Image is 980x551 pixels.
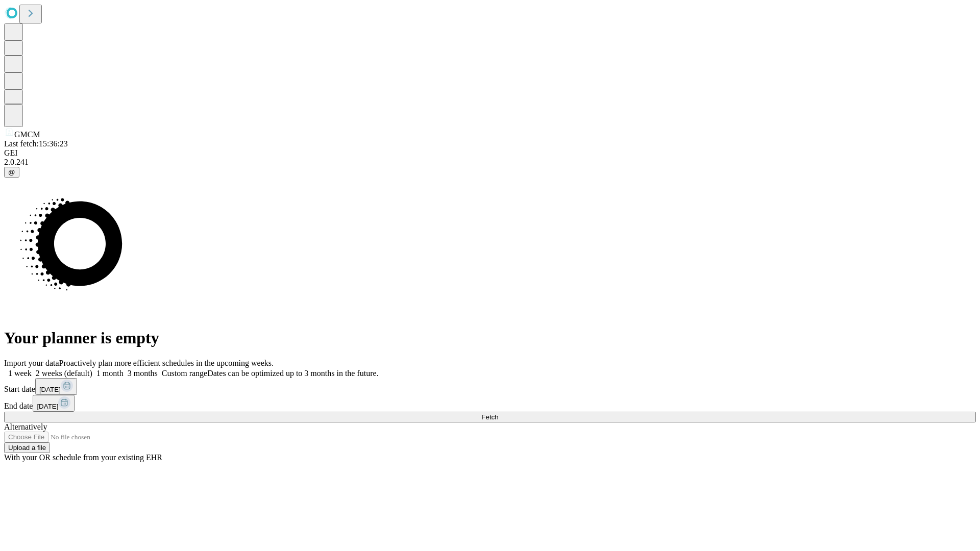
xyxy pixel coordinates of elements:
[37,403,58,410] span: [DATE]
[4,139,68,148] span: Last fetch: 15:36:23
[4,412,976,422] button: Fetch
[96,369,124,378] span: 1 month
[4,378,976,395] div: Start date
[4,148,976,158] div: GEI
[4,442,50,453] button: Upload a file
[4,158,976,167] div: 2.0.241
[35,378,77,395] button: [DATE]
[4,329,976,347] h1: Your planner is empty
[162,369,207,378] span: Custom range
[14,130,40,139] span: GMCM
[128,369,158,378] span: 3 months
[39,386,61,393] span: [DATE]
[207,369,378,378] span: Dates can be optimized up to 3 months in the future.
[4,395,976,412] div: End date
[8,168,15,176] span: @
[36,369,92,378] span: 2 weeks (default)
[481,413,498,421] span: Fetch
[4,359,59,367] span: Import your data
[59,359,274,367] span: Proactively plan more efficient schedules in the upcoming weeks.
[4,453,162,462] span: With your OR schedule from your existing EHR
[4,422,47,431] span: Alternatively
[33,395,75,412] button: [DATE]
[4,167,19,178] button: @
[8,369,32,378] span: 1 week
